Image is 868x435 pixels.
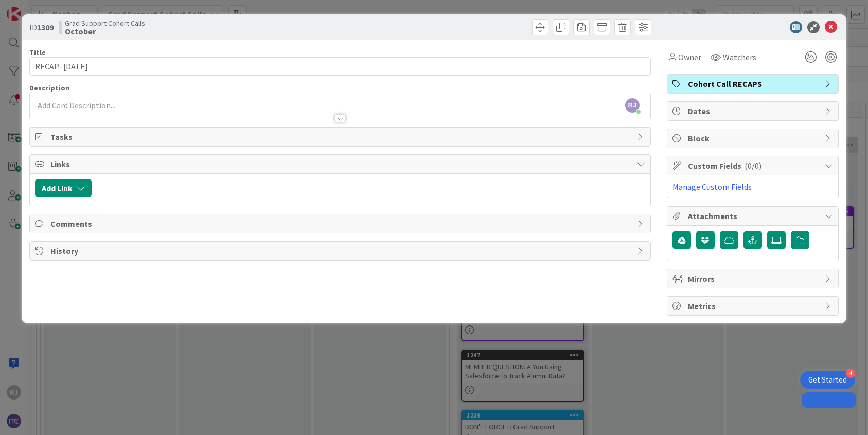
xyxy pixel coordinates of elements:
div: Get Started [808,375,847,385]
span: Dates [688,105,820,117]
button: Add Link [35,179,92,197]
span: ID [29,21,54,33]
span: Links [50,158,632,170]
div: 4 [846,369,855,378]
input: type card name here... [29,57,651,76]
span: Metrics [688,300,820,312]
span: Mirrors [688,273,820,285]
span: Block [688,132,820,144]
span: Description [29,83,69,93]
span: Grad Support Cohort Calls [65,19,145,27]
span: Tasks [50,131,632,143]
b: October [65,27,145,35]
b: 1309 [37,22,54,32]
span: Comments [50,217,632,230]
span: Cohort Call RECAPS [688,78,820,90]
a: Manage Custom Fields [672,182,752,192]
span: Watchers [723,51,756,63]
span: History [50,245,632,257]
span: ( 0/0 ) [745,160,761,171]
span: Owner [678,51,701,63]
span: RJ [625,98,640,113]
span: Custom Fields [688,159,820,172]
span: Attachments [688,210,820,222]
label: Title [29,48,46,57]
div: Open Get Started checklist, remaining modules: 4 [800,371,855,389]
